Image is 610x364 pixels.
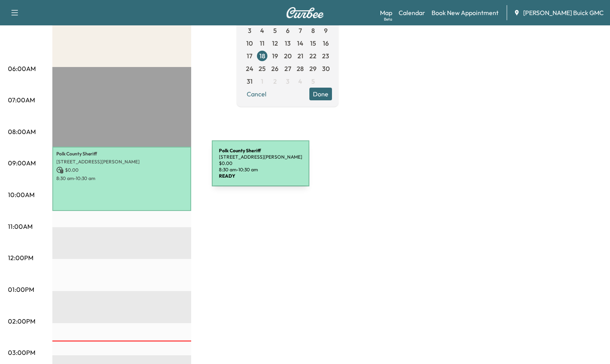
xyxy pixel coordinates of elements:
p: 03:00PM [8,348,35,357]
span: 12 [272,38,278,48]
span: 21 [297,51,303,61]
div: Beta [384,16,392,22]
button: Cancel [243,88,270,100]
span: 28 [297,64,304,73]
p: 07:00AM [8,95,35,105]
a: Book New Appointment [432,8,499,17]
span: 30 [322,64,330,73]
span: 1 [261,77,263,86]
span: 27 [284,64,291,73]
span: [PERSON_NAME] Buick GMC [523,8,604,17]
span: 19 [272,51,278,61]
span: 8 [311,26,315,35]
span: 7 [299,26,302,35]
span: 3 [248,26,251,35]
span: 3 [286,77,290,86]
p: 09:00AM [8,158,36,168]
span: 20 [284,51,292,61]
span: 4 [298,77,302,86]
p: Polk County Sheriff [56,151,187,157]
span: 5 [311,77,315,86]
p: 12:00PM [8,253,33,262]
span: 25 [259,64,266,73]
span: 23 [322,51,329,61]
span: 6 [286,26,290,35]
p: 02:00PM [8,316,35,326]
span: 17 [247,51,252,61]
p: 10:00AM [8,190,35,199]
span: 14 [297,38,303,48]
p: 8:30 am - 10:30 am [56,175,187,182]
p: [STREET_ADDRESS][PERSON_NAME] [56,159,187,165]
p: $ 0.00 [56,167,187,174]
span: 31 [247,77,253,86]
button: Done [309,88,332,100]
span: 16 [323,38,329,48]
span: 4 [260,26,264,35]
img: Curbee Logo [286,7,324,18]
span: 11 [260,38,265,48]
a: Calendar [399,8,425,17]
p: 08:00AM [8,127,36,136]
p: 01:00PM [8,285,34,294]
p: 06:00AM [8,64,36,73]
span: 26 [271,64,278,73]
span: 15 [310,38,316,48]
span: 29 [309,64,317,73]
span: 10 [246,38,253,48]
span: 9 [324,26,328,35]
span: 13 [285,38,291,48]
span: 22 [309,51,317,61]
span: 18 [259,51,265,61]
span: 5 [273,26,277,35]
span: 24 [246,64,253,73]
a: MapBeta [380,8,392,17]
span: 2 [273,77,277,86]
p: 11:00AM [8,222,33,231]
